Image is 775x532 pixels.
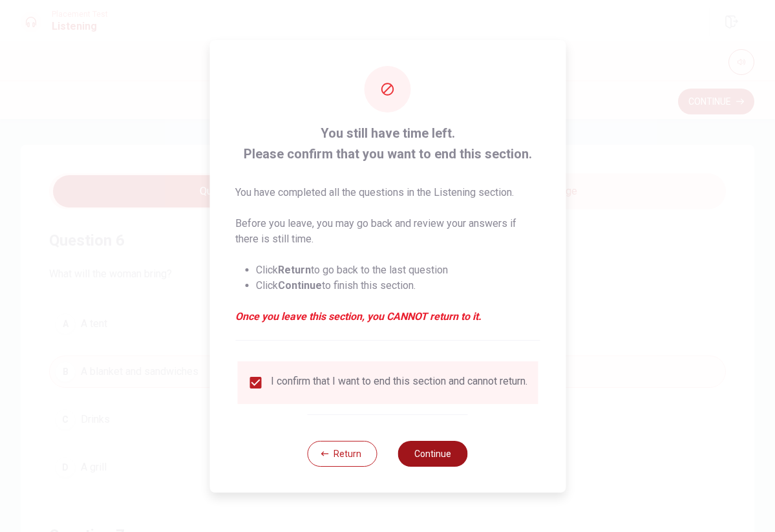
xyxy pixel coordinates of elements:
[278,279,322,292] strong: Continue
[271,375,527,390] div: I confirm that I want to end this section and cannot return.
[308,441,377,467] button: Return
[235,216,540,247] p: Before you leave, you may go back and review your answers if there is still time.
[235,123,540,164] span: You still have time left. Please confirm that you want to end this section.
[278,264,311,276] strong: Return
[256,262,540,278] li: Click to go back to the last question
[398,441,468,467] button: Continue
[235,185,540,200] p: You have completed all the questions in the Listening section.
[235,309,540,325] em: Once you leave this section, you CANNOT return to it.
[256,278,540,293] li: Click to finish this section.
